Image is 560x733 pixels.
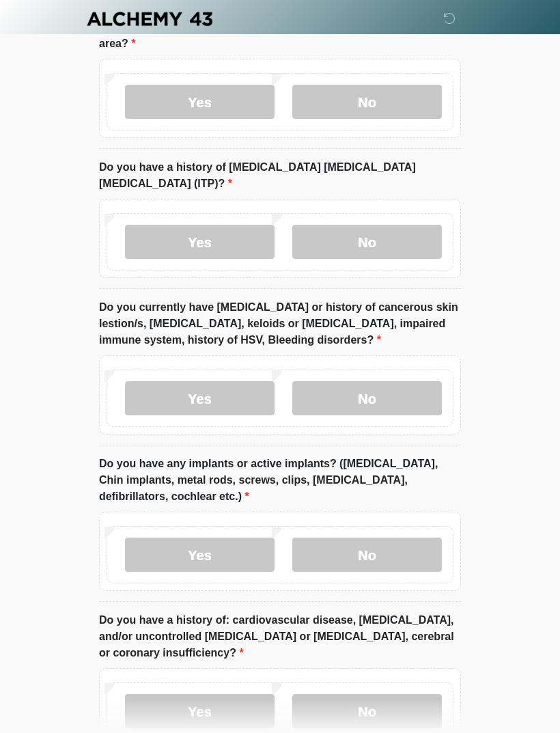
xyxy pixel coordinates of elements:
label: No [292,381,442,415]
label: No [292,85,442,119]
label: No [292,538,442,572]
label: Yes [125,225,275,259]
label: Do you have any implants or active implants? ([MEDICAL_DATA], Chin implants, metal rods, screws, ... [99,456,461,505]
label: No [292,225,442,259]
img: Alchemy 43 Logo [85,10,214,27]
label: Do you have a history of [MEDICAL_DATA] [MEDICAL_DATA] [MEDICAL_DATA] (ITP)? [99,159,461,192]
label: No [292,694,442,728]
label: Yes [125,381,275,415]
label: Yes [125,85,275,119]
label: Do you currently have [MEDICAL_DATA] or history of cancerous skin lestion/s, [MEDICAL_DATA], kelo... [99,299,461,348]
label: Yes [125,694,275,728]
label: Yes [125,538,275,572]
label: Do you have a history of: cardiovascular disease, [MEDICAL_DATA], and/or uncontrolled [MEDICAL_DA... [99,612,461,661]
